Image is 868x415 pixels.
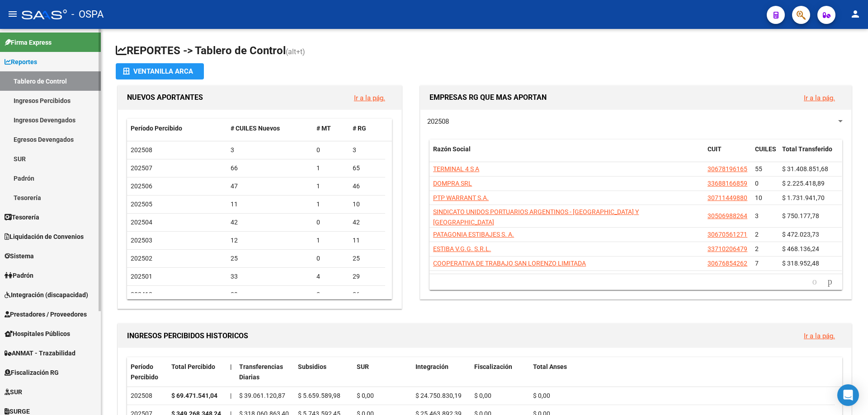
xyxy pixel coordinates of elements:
span: $ 750.177,78 [782,212,819,219]
div: 1 [316,235,345,246]
div: 25 [353,253,382,264]
span: 2 [755,245,759,252]
span: # CUILES Nuevos [231,125,280,132]
span: Período Percibido [131,363,158,381]
datatable-header-cell: CUIT [704,140,751,169]
span: 33688166859 [708,180,747,187]
span: 30678196165 [708,165,747,173]
datatable-header-cell: Total Anses [529,357,835,387]
span: 202505 [131,201,152,208]
span: 30670561271 [708,231,747,238]
datatable-header-cell: CUILES [751,140,778,169]
div: 202508 [131,391,164,401]
span: SUR [357,363,369,370]
span: $ 5.659.589,98 [298,392,340,399]
div: 33 [231,271,310,282]
datatable-header-cell: SUR [353,357,412,387]
span: Fiscalización RG [5,368,59,378]
span: $ 468.136,24 [782,245,819,252]
button: Ventanilla ARCA [116,63,204,79]
button: Ir a la pág. [797,327,842,344]
span: $ 0,00 [357,392,374,399]
span: - OSPA [71,5,104,24]
span: 33710206479 [708,245,747,252]
span: # MT [316,125,331,132]
mat-icon: menu [7,9,18,19]
span: Total Percibido [171,363,215,370]
div: Open Intercom Messenger [837,384,859,406]
span: Tesorería [5,212,39,222]
span: Integración [415,363,448,370]
div: 1 [316,181,345,191]
div: 1 [316,199,345,210]
button: Ir a la pág. [797,89,842,106]
span: EMPRESAS RG QUE MAS APORTAN [429,93,547,102]
span: # RG [353,125,366,132]
span: 202506 [131,182,152,190]
span: Período Percibido [131,125,182,132]
span: 2 [755,231,759,238]
span: (alt+t) [286,47,305,56]
span: DOMPRA SRL [433,180,472,187]
span: 202508 [131,146,152,154]
span: COOPERATIVA DE TRABAJO SAN LORENZO LIMITADA [433,260,586,267]
span: Liquidación de Convenios [5,232,84,242]
datatable-header-cell: # MT [313,119,349,138]
div: 29 [353,271,382,282]
div: 3 [316,289,345,300]
div: Ventanilla ARCA [123,63,197,79]
span: 30711449880 [708,194,747,201]
span: Prestadores / Proveedores [5,309,87,319]
span: INGRESOS PERCIBIDOS HISTORICOS [127,331,248,340]
button: Ir a la pág. [347,89,392,106]
span: $ 0,00 [474,392,491,399]
mat-icon: person [850,9,861,19]
span: TERMINAL 4 S A [433,165,479,173]
a: go to next page [824,277,836,287]
span: ANMAT - Trazabilidad [5,348,75,358]
span: $ 39.061.120,87 [239,392,285,399]
span: 55 [755,165,762,173]
div: 10 [353,199,382,210]
div: 3 [353,145,382,155]
span: | [230,363,232,370]
span: Padrón [5,270,33,280]
datatable-header-cell: Razón Social [429,140,704,169]
strong: $ 69.471.541,04 [171,392,217,399]
datatable-header-cell: # RG [349,119,385,138]
span: $ 0,00 [533,392,550,399]
a: Ir a la pág. [354,94,385,102]
div: 39 [231,289,310,300]
span: $ 318.952,48 [782,260,819,267]
span: 3 [755,212,759,219]
datatable-header-cell: Integración [412,357,471,387]
span: 10 [755,194,762,201]
span: 7 [755,260,759,267]
span: PTP WARRANT S.A. [433,194,489,201]
span: $ 472.023,73 [782,231,819,238]
span: $ 24.750.830,19 [415,392,462,399]
datatable-header-cell: Total Transferido [778,140,842,169]
span: Total Transferido [782,145,832,153]
datatable-header-cell: # CUILES Nuevos [227,119,313,138]
div: 1 [316,163,345,173]
span: 30676854262 [708,260,747,267]
span: Sistema [5,251,34,261]
span: Hospitales Públicos [5,329,70,339]
span: Transferencias Diarias [239,363,283,381]
div: 11 [231,199,310,210]
div: 46 [353,181,382,191]
span: CUIT [708,145,722,153]
span: PATAGONIA ESTIBAJES S. A. [433,231,514,238]
datatable-header-cell: Total Percibido [168,357,226,387]
span: 202501 [131,273,152,280]
span: SUR [5,387,22,397]
span: 202507 [131,164,152,172]
div: 0 [316,145,345,155]
div: 12 [231,235,310,246]
div: 0 [316,253,345,264]
h1: REPORTES -> Tablero de Control [116,43,854,59]
span: NUEVOS APORTANTES [127,93,203,102]
div: 42 [231,217,310,228]
datatable-header-cell: Período Percibido [127,119,227,138]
